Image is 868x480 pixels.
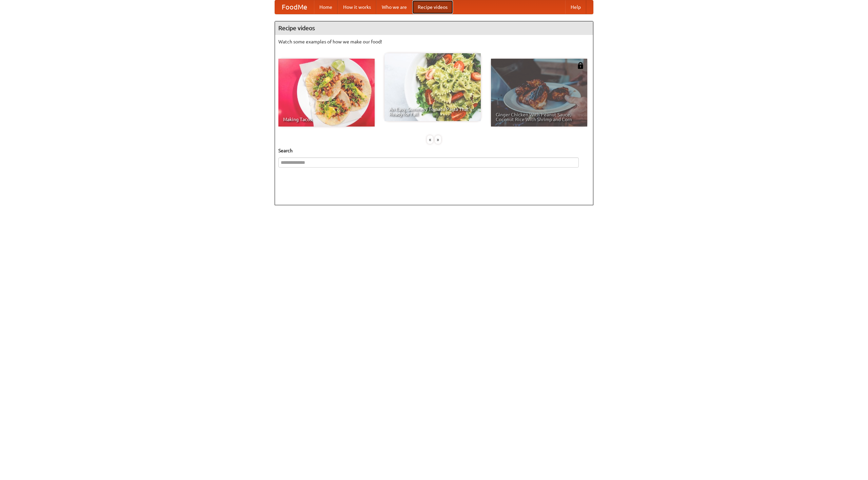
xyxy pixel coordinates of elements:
a: Making Tacos [278,59,375,127]
a: Help [565,0,586,14]
a: How it works [338,0,376,14]
img: 483408.png [577,62,584,69]
div: « [427,135,433,144]
p: Watch some examples of how we make our food! [278,38,590,45]
a: Home [314,0,338,14]
div: » [435,135,441,144]
h4: Recipe videos [275,21,593,35]
span: An Easy, Summery Tomato Pasta That's Ready for Fall [389,107,476,116]
a: Recipe videos [412,0,453,14]
a: FoodMe [275,0,314,14]
span: Making Tacos [283,117,370,122]
a: Who we are [376,0,412,14]
a: An Easy, Summery Tomato Pasta That's Ready for Fall [384,53,481,121]
h5: Search [278,147,590,154]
